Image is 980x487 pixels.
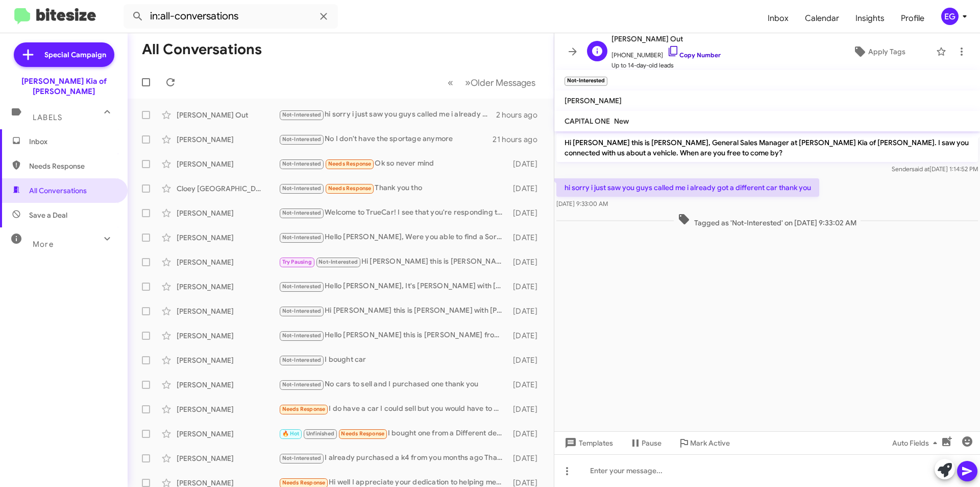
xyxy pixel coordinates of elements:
[611,60,721,71] span: Up to 14-day-old leads
[508,257,546,267] div: [DATE]
[893,4,933,33] a: Profile
[933,8,969,25] button: EG
[442,72,459,93] button: Previous
[465,76,471,89] span: »
[621,434,670,452] button: Pause
[29,185,87,196] span: All Conversations
[471,77,535,88] span: Older Messages
[282,160,322,167] span: Not-Interested
[44,50,106,60] span: Special Campaign
[279,379,508,390] div: No cars to sell and I purchased one thank you
[614,117,629,126] span: New
[177,429,279,439] div: [PERSON_NAME]
[556,200,608,207] span: [DATE] 9:33:00 AM
[496,110,546,120] div: 2 hours ago
[282,406,326,412] span: Needs Response
[279,428,508,439] div: I bought one from a Different dealer
[759,4,797,33] a: Inbox
[282,283,322,290] span: Not-Interested
[826,42,931,61] button: Apply Tags
[670,434,738,452] button: Mark Active
[508,233,546,243] div: [DATE]
[611,33,721,45] span: [PERSON_NAME] Out
[282,430,300,437] span: 🔥 Hot
[177,233,279,243] div: [PERSON_NAME]
[941,8,959,25] div: EG
[29,161,116,171] span: Needs Response
[508,453,546,463] div: [DATE]
[14,42,114,67] a: Special Campaign
[508,331,546,341] div: [DATE]
[508,183,546,194] div: [DATE]
[847,4,893,33] a: Insights
[341,430,384,437] span: Needs Response
[279,452,508,464] div: I already purchased a k4 from you months ago Thank you
[508,380,546,390] div: [DATE]
[565,117,610,126] span: CAPITAL ONE
[868,42,905,61] span: Apply Tags
[562,434,613,452] span: Templates
[279,305,508,317] div: Hi [PERSON_NAME] this is [PERSON_NAME] with [PERSON_NAME] of [PERSON_NAME]. Thanks for being our ...
[279,109,496,121] div: hi sorry i just saw you guys called me i already got a different car thank you
[282,185,322,192] span: Not-Interested
[279,182,508,194] div: Thank you tho
[508,355,546,365] div: [DATE]
[279,133,493,145] div: No I don't have the sportage anymore
[177,355,279,365] div: [PERSON_NAME]
[124,4,338,29] input: Search
[282,210,322,216] span: Not-Interested
[328,185,372,192] span: Needs Response
[177,110,279,120] div: [PERSON_NAME] Out
[508,404,546,414] div: [DATE]
[611,45,721,60] span: [PHONE_NUMBER]
[318,259,358,265] span: Not-Interested
[667,51,721,59] a: Copy Number
[554,434,621,452] button: Templates
[177,134,279,145] div: [PERSON_NAME]
[565,77,607,86] small: Not-Interested
[493,134,546,145] div: 21 hours ago
[508,282,546,292] div: [DATE]
[279,256,508,268] div: Hi [PERSON_NAME] this is [PERSON_NAME] with [PERSON_NAME] of [PERSON_NAME]. Thanks for being our ...
[177,159,279,169] div: [PERSON_NAME]
[282,479,326,486] span: Needs Response
[279,330,508,341] div: Hello [PERSON_NAME] this is [PERSON_NAME] from [PERSON_NAME] Kia of [PERSON_NAME]. We are activel...
[282,357,322,363] span: Not-Interested
[177,331,279,341] div: [PERSON_NAME]
[177,208,279,218] div: [PERSON_NAME]
[279,354,508,366] div: I bought car
[442,72,542,93] nav: Page navigation example
[282,308,322,314] span: Not-Interested
[556,133,978,162] p: Hi [PERSON_NAME] this is [PERSON_NAME], General Sales Manager at [PERSON_NAME] Kia of [PERSON_NAM...
[279,158,508,170] div: Ok so never mind
[282,381,322,388] span: Not-Interested
[448,76,453,89] span: «
[279,281,508,292] div: Hello [PERSON_NAME], It's [PERSON_NAME] with [PERSON_NAME] of [PERSON_NAME]. Were you able to fin...
[674,213,861,228] span: Tagged as 'Not-Interested' on [DATE] 9:33:02 AM
[508,159,546,169] div: [DATE]
[328,160,372,167] span: Needs Response
[459,72,542,93] button: Next
[177,282,279,292] div: [PERSON_NAME]
[33,113,62,122] span: Labels
[642,434,661,452] span: Pause
[556,178,819,197] p: hi sorry i just saw you guys called me i already got a different car thank you
[282,234,322,241] span: Not-Interested
[690,434,730,452] span: Mark Active
[797,4,847,33] a: Calendar
[884,434,949,452] button: Auto Fields
[912,165,929,173] span: said at
[279,231,508,243] div: Hello [PERSON_NAME], Were you able to find a Sorento that fit your needs?
[282,111,322,118] span: Not-Interested
[508,208,546,218] div: [DATE]
[177,453,279,463] div: [PERSON_NAME]
[892,434,941,452] span: Auto Fields
[508,429,546,439] div: [DATE]
[142,41,262,58] h1: All Conversations
[279,403,508,415] div: I do have a car I could sell but you would have to be okay with taking a loss as I owe $7800 and ...
[892,165,978,173] span: Sender [DATE] 1:14:52 PM
[177,183,279,194] div: Cloey [GEOGRAPHIC_DATA]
